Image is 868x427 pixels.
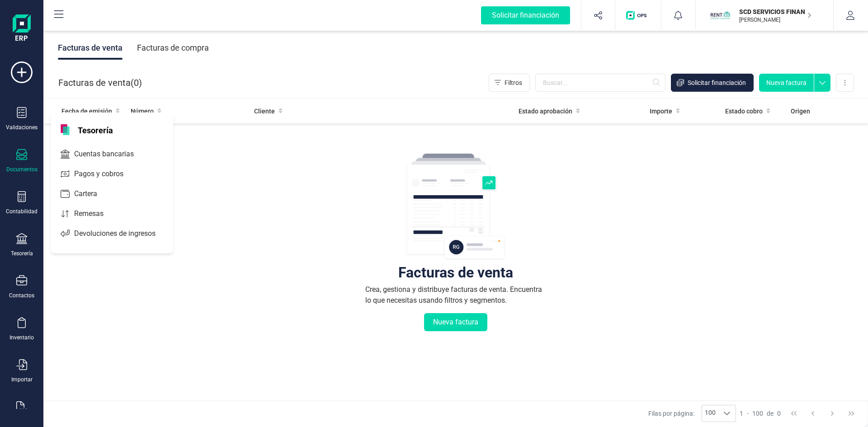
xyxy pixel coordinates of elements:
span: Remesas [71,208,120,219]
div: Facturas de venta [58,36,123,60]
input: Buscar... [535,74,665,92]
span: Fecha de emisión [61,107,112,116]
span: Cuentas bancarias [71,149,150,160]
span: Solicitar financiación [688,78,746,87]
img: Logo de OPS [626,11,650,20]
div: Filas por página: [648,405,736,422]
div: Inventario [9,334,34,341]
img: Logo Finanedi [13,14,31,43]
span: 0 [134,76,139,89]
span: Filtros [505,78,522,87]
div: Facturas de compra [137,36,209,60]
div: Tesorería [11,250,33,257]
div: Validaciones [6,124,38,131]
img: img-empty-table.svg [406,152,505,261]
button: SCSCD SERVICIOS FINANCIEROS SL[PERSON_NAME] [707,1,822,30]
div: Facturas de venta ( ) [58,74,142,92]
span: Estado aprobación [519,107,572,116]
button: Solicitar financiación [671,74,754,92]
div: Contactos [9,292,34,299]
span: Cartera [71,188,113,199]
span: 0 [777,409,781,418]
div: Contabilidad [6,208,38,215]
button: Nueva factura [759,74,814,92]
button: Last Page [843,405,860,422]
p: [PERSON_NAME] [739,16,811,23]
span: Pagos y cobros [71,169,140,179]
span: Estado cobro [725,107,763,116]
div: Importar [11,376,33,383]
span: 100 [752,409,763,418]
button: First Page [785,405,802,422]
span: Origen [791,107,810,116]
span: Importe [650,107,672,116]
div: Crea, gestiona y distribuye facturas de venta. Encuentra lo que necesitas usando filtros y segmen... [365,284,546,306]
span: Número [131,107,154,116]
span: Devoluciones de ingresos [71,228,172,239]
span: 1 [740,409,743,418]
button: Logo de OPS [621,1,656,30]
button: Previous Page [804,405,821,422]
button: Nueva factura [424,313,487,331]
button: Filtros [489,74,530,92]
div: Facturas de venta [398,268,513,277]
div: - [740,409,781,418]
span: Tesorería [72,124,118,135]
span: Cliente [254,107,275,116]
span: 100 [702,405,718,422]
span: de [767,409,774,418]
button: Next Page [824,405,841,422]
img: SC [710,5,730,25]
div: Documentos [6,166,38,173]
p: SCD SERVICIOS FINANCIEROS SL [739,7,811,16]
button: Solicitar financiación [470,1,581,30]
div: Solicitar financiación [481,6,570,24]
